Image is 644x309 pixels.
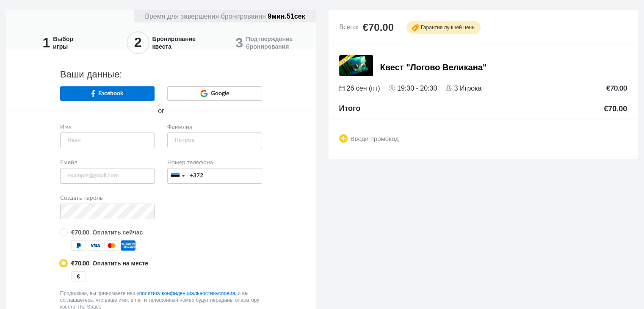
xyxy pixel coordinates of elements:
div: Время для завершения бронирования [134,10,315,22]
td: €70.00 [593,85,627,93]
span: Итого [339,105,361,112]
span: Всего: [339,24,359,31]
input: example@gmail.com [60,168,155,184]
div: Estonia (Eesti): +372 [168,168,187,183]
b: €70.00 [71,261,89,267]
b: €70.00 [71,230,89,236]
span: 19:30 - 20:30 [389,85,437,92]
span: 1 [42,33,50,53]
a: Google [167,86,262,100]
label: Создать пароль [60,194,103,202]
label: Имя [60,123,72,131]
span: сек [294,13,305,20]
span: 9 [268,13,271,20]
label: Номер телефона [167,158,213,167]
label: Фамилия [167,123,192,131]
a: Facebook [60,86,155,100]
img: 2ed94b438f0d52aaf.jpg [339,55,373,76]
td: Оплатить на месте [68,259,156,268]
span: Квест "Логово Великана" [380,62,487,72]
td: Оплатить сейчас [68,228,156,237]
input: 1234567890 [167,168,262,184]
a: политику конфиденциальности [139,290,213,296]
input: Иван [60,132,155,148]
span: Бронирование квеста [152,35,196,50]
span: 51 [287,13,294,20]
a: условия [216,290,235,296]
span: 26 сен (пт) [339,85,380,92]
div: Наличные [71,271,86,281]
h4: Ваши данные: [60,69,262,80]
input: Петров [167,132,262,148]
span: 2 [127,31,149,54]
span: €70.00 [604,105,627,113]
span: мин. [271,13,287,20]
span: Выбор игры [53,35,73,50]
label: Емейл [60,158,77,167]
span: 3 Игрока [446,85,482,92]
span: Гарантия лучшей цены [412,24,475,32]
span: Facebook [98,89,123,98]
span: Google [211,89,229,98]
span: €70.00 [363,22,394,33]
